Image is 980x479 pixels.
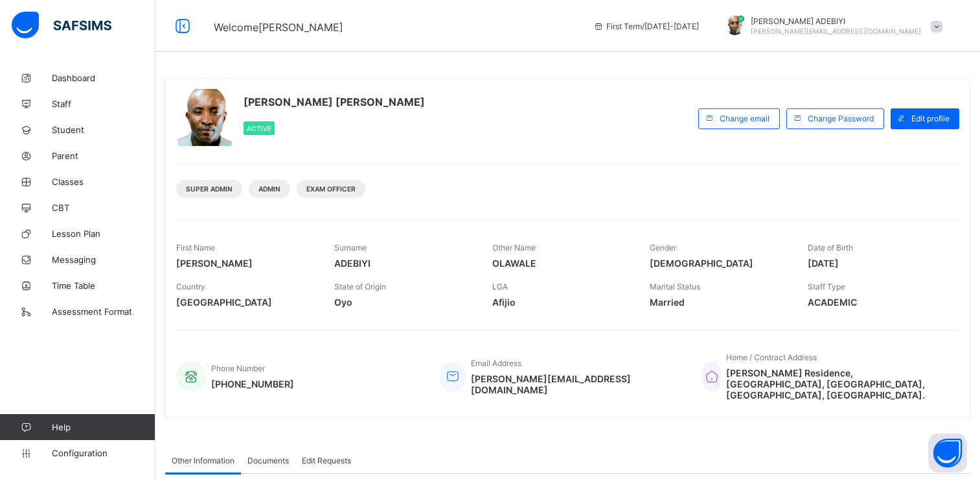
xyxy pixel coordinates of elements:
[808,282,845,291] span: Staff Type
[471,373,683,395] span: [PERSON_NAME][EMAIL_ADDRESS][DOMAIN_NAME]
[244,95,425,108] span: [PERSON_NAME] [PERSON_NAME]
[306,185,356,193] span: Exam Officer
[334,282,386,291] span: State of Origin
[211,378,294,389] span: [PHONE_NUMBER]
[52,254,155,265] span: Messaging
[650,282,700,291] span: Marital Status
[650,258,788,269] span: [DEMOGRAPHIC_DATA]
[650,243,676,252] span: Gender
[334,258,473,269] span: ADEBIYI
[52,151,155,161] span: Parent
[911,114,950,123] span: Edit profile
[726,352,817,362] span: Home / Contract Address
[650,297,788,308] span: Married
[492,297,631,308] span: Afijio
[593,21,699,31] span: session/term information
[808,258,946,269] span: [DATE]
[334,297,473,308] span: Oyo
[176,297,315,308] span: [GEOGRAPHIC_DATA]
[720,114,769,123] span: Change email
[302,456,351,465] span: Edit Requests
[52,99,155,109] span: Staff
[211,363,265,373] span: Phone Number
[751,27,921,35] span: [PERSON_NAME][EMAIL_ADDRESS][DOMAIN_NAME]
[247,125,271,132] span: Active
[214,21,343,34] span: Welcome [PERSON_NAME]
[52,203,155,213] span: CBT
[176,243,215,252] span: First Name
[176,258,315,269] span: [PERSON_NAME]
[172,456,234,465] span: Other Information
[52,280,155,291] span: Time Table
[52,73,155,83] span: Dashboard
[808,243,853,252] span: Date of Birth
[52,306,155,317] span: Assessment Format
[258,185,280,193] span: Admin
[52,422,155,432] span: Help
[12,12,111,39] img: safsims
[52,125,155,135] span: Student
[334,243,367,252] span: Surname
[928,434,967,473] button: Open asap
[492,282,508,291] span: LGA
[492,243,536,252] span: Other Name
[52,177,155,187] span: Classes
[712,16,949,37] div: ALEXANDERADEBIYI
[751,16,921,26] span: [PERSON_NAME] ADEBIYI
[52,448,155,458] span: Configuration
[247,456,289,465] span: Documents
[808,114,874,123] span: Change Password
[52,228,155,239] span: Lesson Plan
[492,258,631,269] span: OLAWALE
[176,282,205,291] span: Country
[726,367,946,400] span: [PERSON_NAME] Residence, [GEOGRAPHIC_DATA], [GEOGRAPHIC_DATA], [GEOGRAPHIC_DATA], [GEOGRAPHIC_DATA].
[808,297,946,308] span: ACADEMIC
[186,185,233,193] span: Super Admin
[471,358,521,368] span: Email Address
